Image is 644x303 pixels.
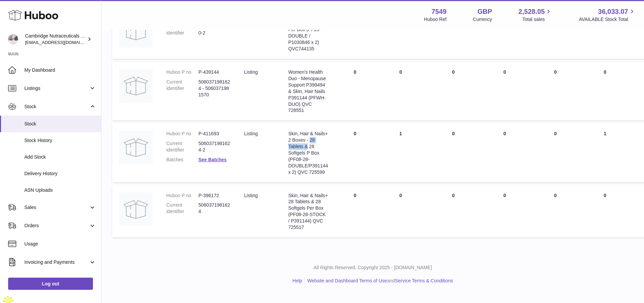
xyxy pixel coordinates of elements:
strong: 7549 [431,7,447,16]
dd: 5060371981624 [198,202,231,215]
img: qvc@camnutra.com [8,34,18,44]
td: 0 [375,62,426,120]
span: Stock History [24,137,96,144]
td: 0 [481,124,529,182]
dt: Current identifier [166,79,198,98]
td: 0 [426,186,481,237]
img: product image [119,131,153,164]
span: listing [244,193,258,198]
dd: P-439144 [198,69,231,75]
span: Orders [24,223,89,229]
dd: 5060401200350-2 [198,24,231,37]
div: Skin, Hair & Nails+ 2 Boxes - 28 Tablets & 28 Softgels P Box (PF08-28-DOUBLE/P391144 x 2) QVC 725599 [288,131,328,175]
a: 2,528.05 Total sales [519,7,553,23]
dd: 5060371981624 - 5060371981570 [198,79,231,98]
span: ASN Uploads [24,187,96,193]
div: Huboo Ref [424,16,447,23]
td: 0 [335,124,375,182]
td: 0 [335,62,375,120]
dd: P-396172 [198,192,231,199]
td: 1 [582,124,628,182]
dt: Current identifier [166,202,198,215]
td: 0 [582,186,628,237]
td: 0 [582,7,628,59]
td: 0 [335,186,375,237]
dt: Huboo P no [166,131,198,137]
div: Currency [473,16,492,23]
dt: Huboo P no [166,192,198,199]
td: 0 [426,62,481,120]
span: 0 [554,193,557,198]
a: Log out [8,278,93,290]
div: Cambridge Nutraceuticals Ltd [25,33,86,46]
span: Add Stock [24,154,96,160]
td: 0 [426,7,481,59]
span: Stock [24,121,96,127]
span: Listings [24,85,89,92]
td: 0 [582,62,628,120]
span: 2,528.05 [519,7,545,16]
span: listing [244,131,258,136]
dd: P-411693 [198,131,231,137]
div: Skin Hair & Nails+ Duo-28 Tablets Per Box (PF25-DOUBLE / P1030846 x 2) QVC744135 [288,14,328,52]
img: product image [119,14,153,48]
span: listing [244,69,258,75]
a: Website and Dashboard Terms of Use [307,278,387,283]
td: 0 [481,62,529,120]
span: Usage [24,241,96,247]
a: See Batches [198,157,226,162]
a: 36,033.07 AVAILABLE Stock Total [579,7,636,23]
td: 0 [426,124,481,182]
strong: GBP [477,7,492,16]
td: 0 [481,7,529,59]
span: [EMAIL_ADDRESS][DOMAIN_NAME] [25,40,99,45]
dt: Batches [166,157,198,163]
img: product image [119,69,153,103]
a: Service Terms & Conditions [395,278,453,283]
li: and [305,278,453,284]
span: Invoicing and Payments [24,259,89,265]
td: 1 [375,124,426,182]
span: 0 [554,69,557,75]
p: All Rights Reserved. Copyright 2025 - [DOMAIN_NAME] [107,264,639,271]
span: Total sales [522,16,552,23]
span: My Dashboard [24,67,96,73]
span: 0 [554,131,557,136]
td: 0 [481,186,529,237]
div: Women's Health Duo - Menopause Support P399494 & Skin, Hair Nails P391144 (PFWH-DUO) QVC 728551 [288,69,328,114]
dt: Current identifier [166,24,198,37]
td: 0 [375,186,426,237]
span: Delivery History [24,170,96,177]
dt: Huboo P no [166,69,198,75]
dt: Current identifier [166,140,198,153]
span: Sales [24,204,89,211]
dd: 5060371981624-2 [198,140,231,153]
td: 0 [335,7,375,59]
td: 0 [375,7,426,59]
span: AVAILABLE Stock Total [579,16,636,23]
img: product image [119,192,153,226]
div: Skin, Hair & Nails+ 28 Tablets & 28 Softgels Per Box (PF08-28-STOCK / P391144) QVC 725517 [288,192,328,231]
span: Stock [24,103,89,110]
span: 36,033.07 [598,7,628,16]
a: Help [292,278,302,283]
